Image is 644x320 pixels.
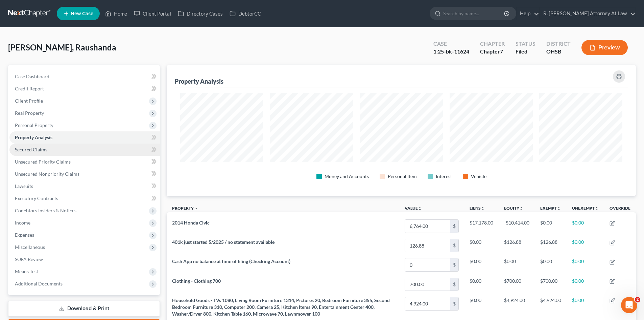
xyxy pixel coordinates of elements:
i: unfold_more [557,207,561,211]
span: Clothing - Clothing 700 [172,278,221,284]
span: 2014 Honda Civic [172,220,210,226]
a: Home [102,7,130,20]
td: $17,178.00 [464,216,499,236]
a: Valueunfold_more [405,206,422,211]
i: unfold_more [519,207,523,211]
span: Case Dashboard [15,73,49,79]
a: Credit Report [9,83,160,95]
span: Expenses [15,232,34,238]
div: District [546,40,571,48]
div: $ [450,278,458,291]
i: expand_less [194,207,198,211]
div: Personal Item [388,173,417,180]
a: Lawsuits [9,180,160,192]
span: Property Analysis [15,134,52,140]
td: $0.00 [567,236,604,255]
span: Income [15,220,30,226]
div: $ [450,220,458,233]
span: New Case [71,11,93,16]
span: SOFA Review [15,256,43,262]
td: $700.00 [499,275,535,294]
div: $ [450,239,458,252]
span: Lawsuits [15,183,33,189]
a: Secured Claims [9,144,160,156]
input: 0.00 [405,297,450,310]
input: 0.00 [405,258,450,271]
span: Unsecured Priority Claims [15,159,71,165]
i: unfold_more [418,207,422,211]
td: $0.00 [567,255,604,275]
a: Client Portal [130,7,174,20]
span: Cash App no balance at time of filing (Checking Account) [172,258,290,264]
i: unfold_more [481,207,485,211]
span: Secured Claims [15,147,47,152]
td: $0.00 [464,275,499,294]
td: $700.00 [535,275,567,294]
a: Unsecured Nonpriority Claims [9,168,160,180]
span: Executory Contracts [15,195,58,201]
td: $0.00 [567,275,604,294]
td: $0.00 [535,216,567,236]
input: 0.00 [405,220,450,233]
input: Search by name... [443,7,505,20]
div: 1:25-bk-11624 [433,48,469,56]
span: Real Property [15,110,44,116]
a: Directory Cases [174,7,226,20]
div: Status [516,40,535,48]
a: Unexemptunfold_more [572,206,599,211]
span: [PERSON_NAME], Raushanda [8,42,116,52]
div: Interest [436,173,452,180]
div: Chapter [480,48,505,56]
td: -$10,414.00 [499,216,535,236]
td: $126.88 [535,236,567,255]
td: $126.88 [499,236,535,255]
td: $0.00 [464,236,499,255]
i: unfold_more [595,207,599,211]
a: Equityunfold_more [504,206,523,211]
span: 7 [500,48,503,55]
span: Means Test [15,269,38,274]
td: $4,924.00 [499,294,535,320]
th: Override [604,201,636,217]
a: Property Analysis [9,131,160,144]
span: Additional Documents [15,281,63,286]
td: $0.00 [567,216,604,236]
a: Executory Contracts [9,192,160,205]
div: $ [450,297,458,310]
a: Download & Print [8,301,160,317]
span: Personal Property [15,122,53,128]
input: 0.00 [405,278,450,291]
a: Case Dashboard [9,70,160,83]
a: Exemptunfold_more [540,206,561,211]
a: DebtorCC [226,7,264,20]
td: $0.00 [464,294,499,320]
input: 0.00 [405,239,450,252]
span: 401k just started 5/2025 / no statement available [172,239,275,245]
div: Money and Accounts [325,173,369,180]
div: Filed [516,48,535,56]
div: Vehicle [471,173,486,180]
td: $4,924.00 [535,294,567,320]
a: Help [517,7,539,20]
span: 2 [635,297,640,302]
span: Household Goods - TVs 1080, Living Room Furniture 1314, Pictures 20, Bedroom Furniture 355, Secon... [172,297,390,317]
td: $0.00 [567,294,604,320]
a: Property expand_less [172,206,198,211]
div: $ [450,258,458,271]
div: Chapter [480,40,505,48]
a: Unsecured Priority Claims [9,156,160,168]
a: SOFA Review [9,253,160,265]
span: Client Profile [15,98,43,104]
div: Case [433,40,469,48]
iframe: Intercom live chat [621,297,637,313]
span: Codebtors Insiders & Notices [15,208,76,213]
div: Property Analysis [175,77,223,85]
td: $0.00 [499,255,535,275]
td: $0.00 [464,255,499,275]
span: Miscellaneous [15,244,45,250]
a: Liensunfold_more [470,206,485,211]
td: $0.00 [535,255,567,275]
span: Credit Report [15,86,44,91]
div: OHSB [546,48,571,56]
a: R. [PERSON_NAME] Attorney At Law [540,7,636,20]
